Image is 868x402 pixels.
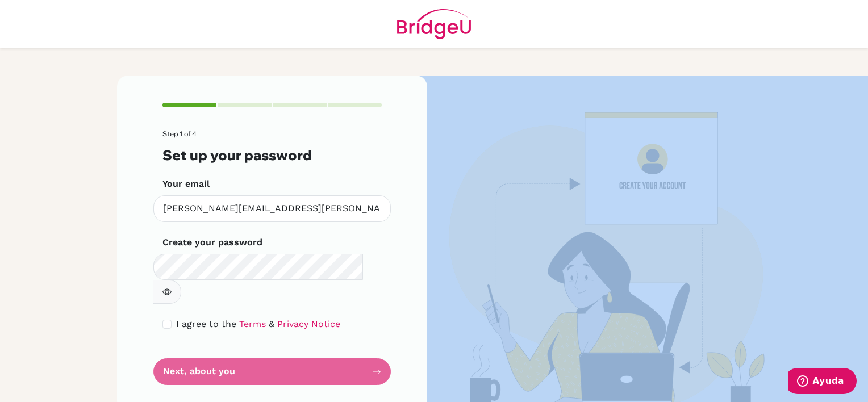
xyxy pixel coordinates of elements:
[162,129,197,138] span: Step 1 of 4
[239,319,266,329] a: Terms
[162,177,210,191] label: Your email
[269,319,274,329] span: &
[162,236,262,249] label: Create your password
[277,319,340,329] a: Privacy Notice
[162,147,382,164] h3: Set up your password
[176,319,236,329] span: I agree to the
[153,195,391,222] input: Insert your email*
[788,368,857,396] iframe: Abre un widget desde donde se puede obtener más información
